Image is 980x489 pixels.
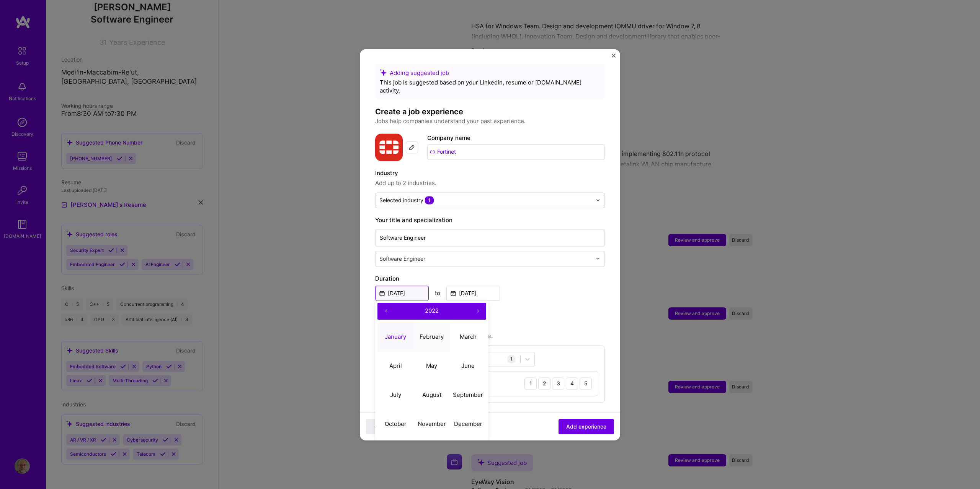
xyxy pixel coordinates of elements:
div: 1 [507,355,516,363]
button: Close [366,419,397,434]
abbr: March 2022 [460,333,477,340]
img: drop icon [596,256,600,261]
div: to [435,289,440,297]
button: March 2022 [450,322,486,351]
h4: Create a job experience [375,107,605,117]
span: 2022 [425,307,439,314]
span: 1 [425,196,434,204]
abbr: November 2022 [418,420,446,427]
abbr: July 2022 [390,391,401,398]
label: Duration [375,274,605,283]
i: icon SuggestedTeams [380,69,387,76]
label: Skills used — Add up to 12 skills [375,322,605,331]
abbr: April 2022 [389,362,402,369]
button: December 2022 [450,409,486,439]
button: May 2022 [414,351,450,380]
abbr: January 2022 [385,333,406,340]
label: Industry [375,169,605,178]
label: Company name [427,134,470,141]
span: Any new skills will be added to your profile. [375,331,605,341]
img: Company logo [375,133,403,161]
input: Search for a company... [427,144,605,159]
span: Add experience [566,422,606,430]
button: January 2022 [377,322,414,351]
abbr: August 2022 [422,391,441,398]
abbr: February 2022 [420,333,444,340]
img: Edit [409,144,415,150]
div: 2 [538,377,550,390]
span: Close [374,422,389,430]
div: Selected industry [379,196,434,204]
button: April 2022 [377,351,414,380]
div: 5 [580,377,592,390]
button: Close [612,54,616,62]
abbr: December 2022 [454,420,482,427]
button: ‹ [377,303,394,320]
button: September 2022 [450,380,486,409]
abbr: June 2022 [461,362,475,369]
abbr: September 2022 [453,391,483,398]
button: July 2022 [377,380,414,409]
input: Date [446,286,500,301]
input: Date [375,286,429,301]
div: 3 [552,377,564,390]
div: This job is suggested based on your LinkedIn, resume or [DOMAIN_NAME] activity. [380,78,600,94]
span: Add up to 2 industries. [375,179,605,188]
div: Edit [406,141,418,153]
div: 1 [524,377,537,390]
img: drop icon [596,198,600,202]
div: 4 [566,377,578,390]
button: › [469,303,486,320]
button: June 2022 [450,351,486,380]
abbr: May 2022 [426,362,437,369]
p: Jobs help companies understand your past experience. [375,117,605,126]
input: Role name [375,229,605,246]
button: October 2022 [377,409,414,439]
div: Adding suggested job [380,69,600,77]
button: February 2022 [414,322,450,351]
button: August 2022 [414,380,450,409]
abbr: October 2022 [385,420,407,427]
label: Your title and specialization [375,216,605,225]
button: 2022 [394,303,469,320]
button: Add experience [559,419,614,434]
button: November 2022 [414,409,450,439]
